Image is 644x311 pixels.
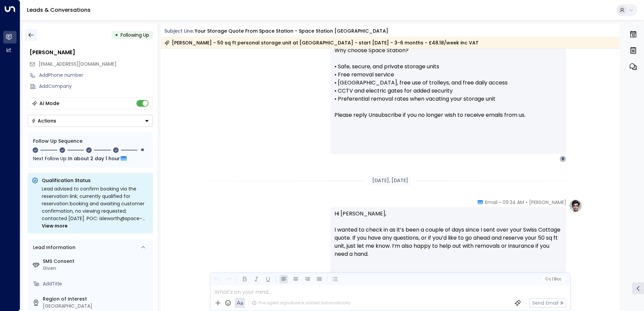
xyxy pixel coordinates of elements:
[31,244,75,251] div: Lead Information
[545,277,561,281] span: Cc Bcc
[485,199,497,206] span: Email
[39,61,117,68] span: bumpers-warmups0v@icloud.com
[559,155,566,162] div: B
[43,303,150,310] div: [GEOGRAPHIC_DATA]
[33,138,148,145] div: Follow Up Sequence
[39,72,153,79] div: AddPhone number
[569,199,582,212] img: profile-logo.png
[28,115,153,127] div: Button group with a nested menu
[224,275,233,283] button: Redo
[115,29,118,41] div: •
[121,32,149,38] span: Following Up
[43,265,150,272] div: Given
[42,185,149,230] div: Lead advised to confirm booking via the reservation link; currently qualified for reservation boo...
[195,28,388,35] div: Your storage quote from Space Station - Space Station [GEOGRAPHIC_DATA]
[499,199,501,206] span: •
[503,199,524,206] span: 09:34 AM
[42,222,68,230] span: View more
[42,177,149,184] p: Qualification Status
[164,39,479,46] div: [PERSON_NAME] - 50 sq ft personal storage unit at [GEOGRAPHIC_DATA] - start [DATE] - 3-6 months -...
[529,199,566,206] span: [PERSON_NAME]
[39,61,117,67] span: [EMAIL_ADDRESS][DOMAIN_NAME]
[39,100,59,107] div: AI Mode
[43,296,150,303] label: Region of Interest
[542,276,564,282] button: Cc|Bcc
[33,155,148,162] div: Next Follow Up:
[252,300,350,306] div: The agent signature is added automatically
[526,199,527,206] span: •
[334,210,562,266] p: Hi [PERSON_NAME], I wanted to check in as it’s been a couple of days since I sent over your Swiss...
[31,118,56,124] div: Actions
[213,275,221,283] button: Undo
[68,155,120,162] span: In about 2 day 1 hour
[30,48,153,57] div: [PERSON_NAME]
[552,277,553,281] span: |
[28,115,153,127] button: Actions
[164,28,194,34] span: Subject Line:
[43,258,150,265] label: SMS Consent
[369,176,411,185] div: [DATE], [DATE]
[43,280,150,287] div: AddTitle
[39,83,153,90] div: AddCompany
[27,6,91,14] a: Leads & Conversations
